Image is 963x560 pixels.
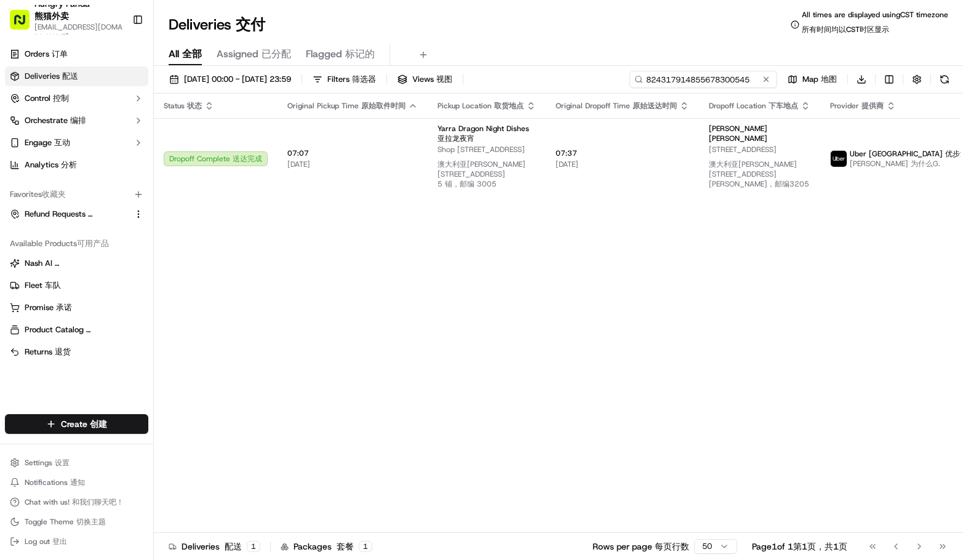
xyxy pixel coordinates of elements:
a: Orders 订单 [5,44,148,64]
div: 1 [247,541,260,552]
span: 所有时间均以CST时区显示 [802,25,889,34]
span: Map [802,74,837,85]
p: Welcome 👋 [12,49,224,69]
button: Engage 互动 [5,133,148,153]
img: Asif Zaman Khan [12,212,32,232]
button: Log out 登出 [5,533,148,550]
span: 登出 [52,537,67,546]
button: Map 地图 [782,71,842,88]
span: Promise [25,302,72,313]
span: 筛选器 [352,74,376,84]
button: Chat with us! 和我们聊天吧！ [5,494,148,511]
span: • [41,191,45,201]
span: 8月27日 [109,224,138,234]
span: API Documentation [116,275,198,287]
span: 原始取件时间 [361,101,406,111]
span: Nash AI [25,258,102,269]
div: Start new chat [55,118,202,130]
span: [DATE] 00:00 - [DATE] 23:59 [184,74,291,85]
span: Yarra Dragon Night Dishes [438,124,536,143]
span: 切换主题 [76,517,106,527]
span: 为什么G. [911,159,940,169]
span: 地图 [821,74,837,84]
button: Hungry Panda 熊猫外卖[EMAIL_ADDRESS][DOMAIN_NAME] [5,5,127,34]
button: [DATE] 00:00 - [DATE] 23:59 [164,71,297,88]
div: We're available if you need us! [55,130,169,140]
p: Rows per page [593,540,689,553]
a: Deliveries 配送 [5,66,148,86]
span: Create [61,418,107,430]
span: 和我们聊天吧！ [72,497,124,507]
span: [PERSON_NAME] [38,224,100,234]
span: 纳什人工智能 [55,258,103,268]
span: 视图 [436,74,452,84]
span: 车队 [45,280,61,290]
input: Got a question? Start typing here... [32,79,222,92]
button: Toggle Theme 切换主题 [5,513,148,530]
button: Notifications 通知 [5,474,148,491]
span: 配送 [62,71,78,81]
a: 📗Knowledge Base [7,270,99,292]
button: [EMAIL_ADDRESS][DOMAIN_NAME] [34,22,122,42]
span: Status [164,101,202,111]
span: Views [412,74,452,85]
span: Log out [25,537,67,546]
span: Product Catalog [25,324,102,335]
span: Flagged [306,47,375,62]
div: Packages [281,540,372,553]
span: Analytics [25,159,77,170]
div: 📗 [12,276,22,286]
div: Page 1 of 1 [752,540,847,553]
span: Dropoff Location [709,101,798,111]
span: All times are displayed using CST timezone [802,10,948,39]
button: Filters 筛选器 [307,71,382,88]
span: Shop [STREET_ADDRESS] [438,145,536,194]
img: uber-new-logo.jpeg [831,151,847,167]
span: Knowledge Base [25,275,94,287]
span: 控制 [53,93,69,103]
div: Available Products [5,234,148,254]
span: 澳大利亚[PERSON_NAME][STREET_ADDRESS] 5 铺，邮编 3005 [438,159,525,189]
span: 9月17日 [47,191,76,201]
img: Nash [12,12,37,37]
span: 每页行数 [655,541,689,552]
button: Returns 退货 [5,342,148,362]
div: Favorites [5,185,148,204]
span: Assigned [217,47,291,62]
span: • [102,224,106,234]
span: Fleet [25,280,61,291]
button: Refund Requests 退款请求 [5,204,148,224]
img: 1736555255976-a54dd68f-1ca7-489b-9aae-adbdc363a1c4 [12,118,34,140]
span: Pickup Location [438,101,524,111]
a: Analytics 分析 [5,155,148,175]
span: 亚拉龙夜宵 [438,134,474,143]
span: 配送 [225,541,242,552]
span: Deliveries [25,71,78,82]
button: Nash AI 纳什人工智能 [5,254,148,273]
span: Chat with us! [25,497,124,507]
span: Control [25,93,69,104]
button: Create 创建 [5,414,148,434]
span: Original Dropoff Time [556,101,677,111]
a: Refund Requests 退款请求 [10,209,129,220]
span: 取货地点 [494,101,524,111]
span: [PERSON_NAME] [709,124,810,143]
span: All [169,47,202,62]
span: 订单 [52,49,68,59]
span: 收藏夹 [42,189,66,199]
span: 编排 [70,115,86,126]
a: 💻API Documentation [99,270,202,292]
div: Past conversations [12,160,82,170]
span: Engage [25,137,70,148]
img: 1736555255976-a54dd68f-1ca7-489b-9aae-adbdc363a1c4 [25,225,34,234]
button: Promise 承诺 [5,298,148,318]
span: [DATE] [287,159,418,169]
button: Views 视图 [392,71,458,88]
span: 标记的 [345,47,375,60]
span: Returns [25,346,71,358]
span: 提供商 [861,101,884,111]
span: 下车地点 [769,101,798,111]
a: Powered byPylon [87,305,149,314]
span: 07:07 [287,148,418,158]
